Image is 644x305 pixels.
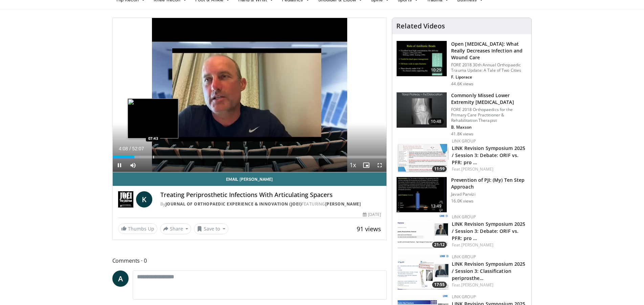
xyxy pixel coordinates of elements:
button: Pause [113,158,126,172]
p: FORE 2018 Orthopaedics for the Primary Care Practitioner & Rehabilitation Therapist [451,107,527,123]
span: 13:49 [428,203,444,210]
img: ded7be61-cdd8-40fc-98a3-de551fea390e.150x105_q85_crop-smart_upscale.jpg [397,41,447,76]
div: Progress Bar [113,156,387,158]
p: 16.0K views [451,198,473,204]
a: 11:59 [398,138,448,174]
button: Save to [194,223,228,234]
a: [PERSON_NAME] [325,201,361,207]
button: Fullscreen [373,158,386,172]
div: Feat. [452,166,526,172]
img: 4aa379b6-386c-4fb5-93ee-de5617843a87.150x105_q85_crop-smart_upscale.jpg [397,92,447,128]
a: LINK Revision Symposium 2025 / Session 3: Debate: ORIF vs. PFR: pro … [452,145,525,166]
button: Share [160,223,192,234]
div: Feat. [452,282,526,288]
h4: Treating Periprosthetic Infections With Articulating Spacers [160,191,381,199]
span: 91 views [357,225,381,233]
a: LINK Revision Symposium 2025 / Session 3: Debate: ORIF vs. PFR: pro … [452,221,525,241]
a: Email [PERSON_NAME] [113,172,387,186]
button: Mute [126,158,140,172]
div: By FEATURING [160,201,381,207]
h3: Prevention of PJI: (My) Ten Step Approach [451,177,527,190]
button: Enable picture-in-picture mode [359,158,373,172]
span: / [130,146,131,151]
h3: Open [MEDICAL_DATA]: What Really Decreases Infection and Wound Care [451,41,527,61]
h4: Related Videos [396,22,445,30]
a: [PERSON_NAME] [461,242,493,248]
div: [DATE] [363,212,381,218]
span: 4:08 [119,146,128,151]
a: 10:48 Commonly Missed Lower Extremity [MEDICAL_DATA] FORE 2018 Orthopaedics for the Primary Care ... [396,92,527,137]
img: 3d38f83b-9379-4a04-8d2a-971632916aaa.150x105_q85_crop-smart_upscale.jpg [398,214,448,249]
span: 11:59 [432,166,447,172]
span: 21:12 [432,242,447,248]
a: LINK Group [452,138,476,144]
p: 41.8K views [451,131,473,137]
img: Journal of Orthopaedic Experience & Innovation (JOEI) [118,191,133,208]
button: Playback Rate [346,158,359,172]
div: Feat. [452,242,526,248]
a: [PERSON_NAME] [461,282,493,288]
a: LINK Group [452,214,476,220]
a: 17:55 [398,254,448,289]
span: 17:55 [432,282,447,288]
a: Journal of Orthopaedic Experience & Innovation (JOEI) [165,201,302,207]
a: K [136,191,152,208]
span: 10:48 [428,118,444,125]
a: 13:49 Prevention of PJI: (My) Ten Step Approach Javad Parvizi 16.0K views [396,177,527,213]
a: 21:12 [398,214,448,249]
a: LINK Group [452,254,476,260]
img: 300aa6cd-3a47-4862-91a3-55a981c86f57.150x105_q85_crop-smart_upscale.jpg [397,177,447,212]
a: 10:29 Open [MEDICAL_DATA]: What Really Decreases Infection and Wound Care FORE 2018 30th Annual O... [396,41,527,87]
h3: Commonly Missed Lower Extremity [MEDICAL_DATA] [451,92,527,106]
p: FORE 2018 30th Annual Orthopaedic Trauma Update: A Tale of Two Cities [451,62,527,73]
p: 44.6K views [451,81,473,87]
video-js: Video Player [113,18,387,172]
a: Thumbs Up [118,223,157,234]
p: B. Maxson [451,125,527,130]
a: A [112,270,129,287]
span: 52:07 [132,146,144,151]
a: [PERSON_NAME] [461,166,493,172]
img: b9288c66-1719-4b4d-a011-26ee5e03ef9b.150x105_q85_crop-smart_upscale.jpg [398,138,448,174]
p: F. Liporace [451,74,527,80]
img: image.jpeg [128,99,178,138]
img: 5eed7978-a1c2-49eb-9569-a8f057405f76.150x105_q85_crop-smart_upscale.jpg [398,254,448,289]
p: Javad Parvizi [451,192,527,197]
a: LINK Revision Symposium 2025 / Session 3: Classification periprosthe… [452,261,525,281]
span: 10:29 [428,67,444,73]
span: Comments 0 [112,256,387,265]
a: LINK Group [452,294,476,300]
